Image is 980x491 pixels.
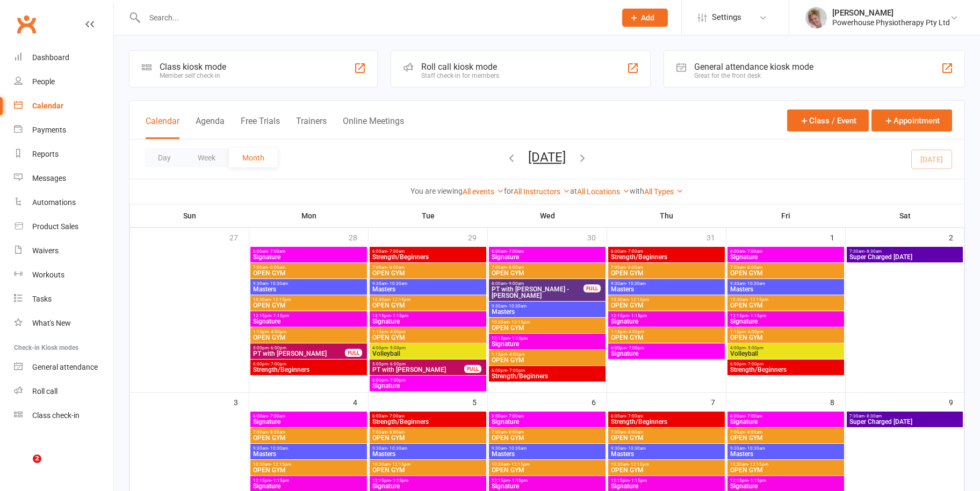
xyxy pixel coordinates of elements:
[610,350,723,357] span: Signature
[507,368,525,373] span: - 7:00pm
[730,350,842,357] span: Volleyball
[730,435,842,441] span: OPEN GYM
[577,187,630,196] a: All Locations
[491,368,603,373] span: 6:00pm
[610,467,723,473] span: OPEN GYM
[622,9,668,27] button: Add
[610,297,723,302] span: 10:30am
[730,297,842,302] span: 10:30am
[160,62,226,72] div: Class kiosk mode
[253,350,345,357] span: PT with [PERSON_NAME]
[253,270,365,276] span: OPEN GYM
[491,286,584,299] span: PT with [PERSON_NAME] - [PERSON_NAME]
[372,451,484,457] span: Masters
[268,281,288,286] span: - 10:30am
[507,430,524,435] span: - 8:00am
[610,313,723,318] span: 12:15pm
[849,249,961,254] span: 7:30am
[234,393,249,411] div: 3
[949,228,964,246] div: 2
[253,467,365,473] span: OPEN GYM
[832,18,950,27] div: Powerhouse Physiotherapy Pty Ltd
[491,270,603,276] span: OPEN GYM
[33,455,41,463] span: 2
[472,393,487,411] div: 5
[830,393,845,411] div: 8
[491,254,603,260] span: Signature
[268,430,285,435] span: - 8:00am
[32,295,52,303] div: Tasks
[629,462,649,467] span: - 12:15pm
[253,297,365,302] span: 10:30am
[491,249,603,254] span: 6:00am
[805,7,827,28] img: thumb_image1590539733.png
[372,313,484,318] span: 12:15pm
[372,281,484,286] span: 9:30am
[610,318,723,325] span: Signature
[253,302,365,309] span: OPEN GYM
[253,462,365,467] span: 10:30am
[372,414,484,419] span: 6:00am
[610,270,723,276] span: OPEN GYM
[32,411,80,420] div: Class check-in
[730,362,842,367] span: 6:00pm
[14,142,113,166] a: Reports
[196,116,225,139] button: Agenda
[610,446,723,451] span: 9:30am
[610,346,723,350] span: 6:00pm
[491,341,603,347] span: Signature
[253,265,365,270] span: 7:00am
[372,462,484,467] span: 10:30am
[32,387,57,395] div: Roll call
[387,430,405,435] span: - 8:00am
[229,148,278,167] button: Month
[510,336,528,341] span: - 1:15pm
[592,393,607,411] div: 6
[730,249,842,254] span: 6:00am
[730,270,842,276] span: OPEN GYM
[510,478,528,483] span: - 1:15pm
[491,325,603,331] span: OPEN GYM
[730,254,842,260] span: Signature
[491,336,603,341] span: 12:15pm
[626,281,646,286] span: - 10:30am
[410,187,463,195] strong: You are viewing
[730,334,842,341] span: OPEN GYM
[629,478,647,483] span: - 1:15pm
[14,404,113,428] a: Class kiosk mode
[712,5,741,30] span: Settings
[491,352,603,357] span: 1:15pm
[610,249,723,254] span: 6:00am
[253,313,365,318] span: 12:15pm
[268,414,285,419] span: - 7:00am
[253,367,365,373] span: Strength/Beginners
[949,393,964,411] div: 9
[14,166,113,190] a: Messages
[372,367,465,373] span: PT with [PERSON_NAME]
[849,254,961,260] span: Super Charged [DATE]
[349,228,368,246] div: 28
[388,378,406,383] span: - 7:00pm
[730,281,842,286] span: 9:30am
[253,451,365,457] span: Masters
[372,346,484,350] span: 4:00pm
[388,346,406,350] span: - 5:00pm
[253,329,365,334] span: 1:15pm
[748,462,768,467] span: - 12:15pm
[730,446,842,451] span: 9:30am
[296,116,327,139] button: Trainers
[610,329,723,334] span: 1:15pm
[745,430,762,435] span: - 8:00am
[14,46,113,70] a: Dashboard
[32,77,55,86] div: People
[610,478,723,483] span: 12:15pm
[372,483,484,489] span: Signature
[626,430,643,435] span: - 8:00am
[14,263,113,287] a: Workouts
[32,319,71,327] div: What's New
[271,478,289,483] span: - 1:15pm
[730,419,842,425] span: Signature
[421,62,499,72] div: Roll call kiosk mode
[372,383,484,389] span: Signature
[253,249,365,254] span: 6:00am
